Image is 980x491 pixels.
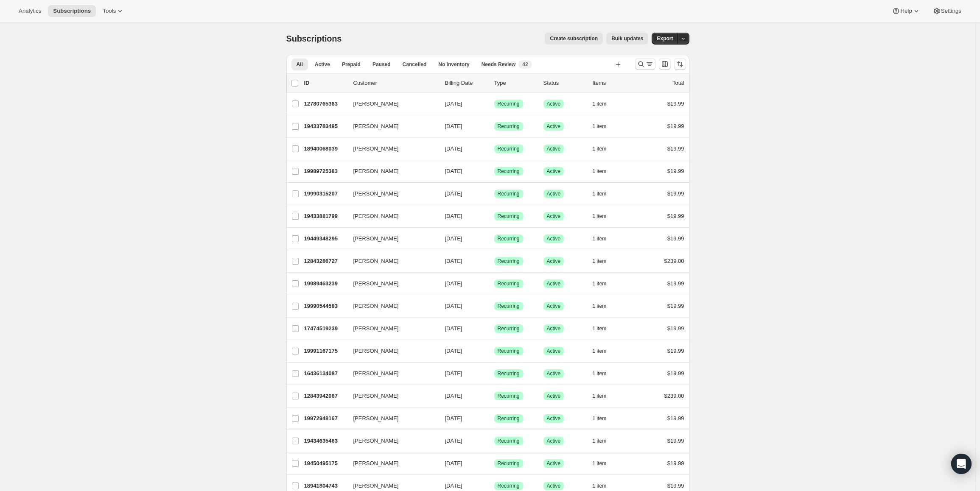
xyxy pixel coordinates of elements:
span: Active [547,213,561,220]
button: Create subscription [545,33,603,45]
span: Paused [372,61,391,68]
p: 17474519239 [304,324,347,333]
div: 12780765383[PERSON_NAME][DATE]SuccessRecurringSuccessActive1 item$19.99 [304,98,684,110]
span: [DATE] [445,190,462,197]
p: 16436134087 [304,369,347,378]
button: [PERSON_NAME] [348,209,433,223]
span: Subscriptions [53,8,91,14]
p: ID [304,79,347,87]
span: 1 item [593,213,607,220]
span: [DATE] [445,100,462,107]
span: [DATE] [445,348,462,354]
p: 19450495175 [304,459,347,468]
span: Recurring [498,258,520,265]
button: [PERSON_NAME] [348,254,433,268]
span: [PERSON_NAME] [353,279,399,288]
span: Active [547,393,561,399]
span: $19.99 [667,280,684,287]
span: [DATE] [445,123,462,129]
span: $19.99 [667,190,684,197]
span: $239.00 [664,393,684,399]
span: All [297,61,303,68]
span: [PERSON_NAME] [353,190,399,198]
span: Prepaid [342,61,361,68]
span: $19.99 [667,348,684,354]
span: $19.99 [667,168,684,174]
span: Active [547,438,561,444]
span: [PERSON_NAME] [353,369,399,378]
span: [DATE] [445,235,462,242]
span: [PERSON_NAME] [353,257,399,265]
button: Help [887,5,925,17]
span: Active [547,258,561,265]
span: 1 item [593,325,607,332]
button: Bulk updates [606,33,648,45]
button: [PERSON_NAME] [348,457,433,470]
span: $19.99 [667,303,684,309]
div: Type [494,79,537,87]
span: Active [315,61,330,68]
span: 42 [522,61,528,68]
p: 12843942087 [304,392,347,400]
span: $19.99 [667,235,684,242]
span: Active [547,190,561,197]
span: 1 item [593,483,607,489]
span: Subscriptions [286,34,342,43]
button: 1 item [593,278,616,290]
div: Open Intercom Messenger [951,454,972,474]
span: [DATE] [445,213,462,219]
p: Customer [353,79,438,87]
button: [PERSON_NAME] [348,344,433,358]
span: 1 item [593,303,607,310]
button: Subscriptions [48,5,96,17]
button: [PERSON_NAME] [348,434,433,448]
button: Sort the results [674,58,686,70]
span: $19.99 [667,438,684,444]
button: Export [652,33,678,45]
span: Active [547,123,561,130]
button: 1 item [593,435,616,447]
span: [DATE] [445,460,462,466]
span: Recurring [498,393,520,399]
button: [PERSON_NAME] [348,165,433,178]
span: [PERSON_NAME] [353,414,399,423]
span: No inventory [438,61,469,68]
div: 19990315207[PERSON_NAME][DATE]SuccessRecurringSuccessActive1 item$19.99 [304,188,684,200]
span: Recurring [498,325,520,332]
button: [PERSON_NAME] [348,367,433,380]
p: 19989463239 [304,279,347,288]
div: 19972948167[PERSON_NAME][DATE]SuccessRecurringSuccessActive1 item$19.99 [304,413,684,424]
span: Recurring [498,460,520,467]
span: Recurring [498,190,520,197]
span: $19.99 [667,123,684,129]
button: Analytics [14,5,46,17]
button: [PERSON_NAME] [348,187,433,201]
button: [PERSON_NAME] [348,412,433,425]
span: $19.99 [667,415,684,421]
button: 1 item [593,233,616,245]
span: $19.99 [667,370,684,377]
button: [PERSON_NAME] [348,277,433,290]
span: $19.99 [667,100,684,107]
p: 18940068039 [304,145,347,153]
div: 19991167175[PERSON_NAME][DATE]SuccessRecurringSuccessActive1 item$19.99 [304,345,684,357]
p: 19434635463 [304,437,347,445]
span: Cancelled [403,61,427,68]
p: Status [543,79,586,87]
span: Active [547,280,561,287]
span: Active [547,483,561,489]
span: $19.99 [667,145,684,152]
span: 1 item [593,415,607,422]
span: [PERSON_NAME] [353,302,399,310]
span: [DATE] [445,370,462,377]
span: 1 item [593,393,607,399]
span: [DATE] [445,438,462,444]
span: 1 item [593,190,607,197]
span: Recurring [498,213,520,220]
button: Tools [98,5,129,17]
div: 17474519239[PERSON_NAME][DATE]SuccessRecurringSuccessActive1 item$19.99 [304,323,684,335]
span: Export [657,35,673,42]
button: 1 item [593,300,616,312]
span: Recurring [498,348,520,354]
button: 1 item [593,368,616,379]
